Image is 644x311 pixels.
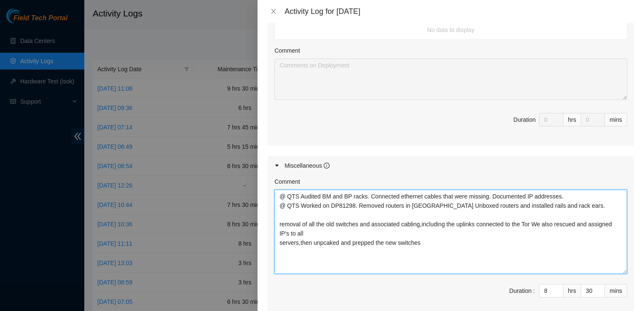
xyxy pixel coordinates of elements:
div: mins [605,113,627,126]
td: No data to display [275,21,627,40]
div: Duration : [509,286,535,295]
div: Duration [513,115,536,124]
textarea: Comment [274,59,627,100]
label: Comment [274,177,300,186]
div: mins [605,284,627,298]
span: close [270,8,277,15]
button: Close [268,8,279,16]
div: hrs [563,113,581,126]
div: Miscellaneous info-circle [268,156,634,175]
span: caret-right [274,163,279,168]
div: hrs [563,284,581,298]
div: Miscellaneous [284,161,330,170]
label: Comment [274,46,300,55]
textarea: Comment [274,190,627,274]
span: info-circle [324,163,330,169]
div: Activity Log for [DATE] [284,7,634,16]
